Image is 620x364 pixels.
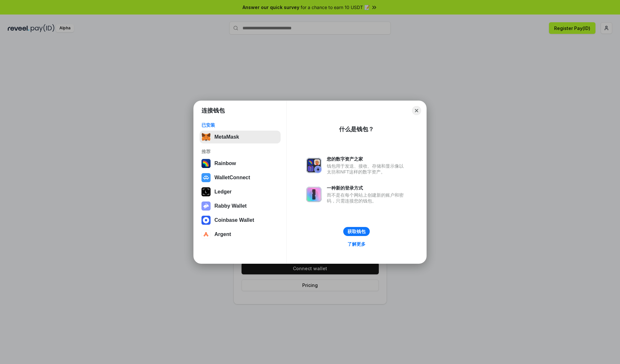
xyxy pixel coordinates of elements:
[347,229,366,234] div: 获取钱包
[412,106,421,115] button: Close
[327,185,407,191] div: 一种新的登录方式
[200,157,281,170] button: Rainbow
[201,216,211,225] img: svg+xml,%3Csvg%20width%3D%2228%22%20height%3D%2228%22%20viewBox%3D%220%200%2028%2028%22%20fill%3D...
[201,230,211,239] img: svg+xml,%3Csvg%20width%3D%2228%22%20height%3D%2228%22%20viewBox%3D%220%200%2028%2028%22%20fill%3D...
[214,134,239,140] div: MetaMask
[306,187,322,202] img: svg+xml,%3Csvg%20xmlns%3D%22http%3A%2F%2Fwww.w3.org%2F2000%2Fsvg%22%20fill%3D%22none%22%20viewBox...
[214,231,231,237] div: Argent
[200,200,281,212] button: Rabby Wallet
[201,122,279,128] div: 已安装
[214,175,250,181] div: WalletConnect
[200,228,281,241] button: Argent
[201,187,211,196] img: svg+xml,%3Csvg%20xmlns%3D%22http%3A%2F%2Fwww.w3.org%2F2000%2Fsvg%22%20width%3D%2228%22%20height%3...
[214,203,247,209] div: Rabby Wallet
[201,149,279,154] div: 推荐
[201,133,211,142] img: svg+xml,%3Csvg%20fill%3D%22none%22%20height%3D%2233%22%20viewBox%3D%220%200%2035%2033%22%20width%...
[201,107,225,114] h1: 连接钱包
[306,158,322,173] img: svg+xml,%3Csvg%20xmlns%3D%22http%3A%2F%2Fwww.w3.org%2F2000%2Fsvg%22%20fill%3D%22none%22%20viewBox...
[201,202,211,211] img: svg+xml,%3Csvg%20xmlns%3D%22http%3A%2F%2Fwww.w3.org%2F2000%2Fsvg%22%20fill%3D%22none%22%20viewBox...
[327,192,407,204] div: 而不是在每个网站上创建新的账户和密码，只需连接您的钱包。
[347,241,366,247] div: 了解更多
[201,159,211,168] img: svg+xml,%3Csvg%20width%3D%22120%22%20height%3D%22120%22%20viewBox%3D%220%200%20120%20120%22%20fil...
[200,171,281,184] button: WalletConnect
[200,185,281,198] button: Ledger
[339,125,374,133] div: 什么是钱包？
[214,189,232,195] div: Ledger
[200,214,281,227] button: Coinbase Wallet
[327,156,407,162] div: 您的数字资产之家
[214,161,236,166] div: Rainbow
[201,173,211,182] img: svg+xml,%3Csvg%20width%3D%2228%22%20height%3D%2228%22%20viewBox%3D%220%200%2028%2028%22%20fill%3D...
[200,131,281,143] button: MetaMask
[214,217,254,223] div: Coinbase Wallet
[327,163,407,175] div: 钱包用于发送、接收、存储和显示像以太坊和NFT这样的数字资产。
[343,227,370,236] button: 获取钱包
[344,240,369,248] a: 了解更多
